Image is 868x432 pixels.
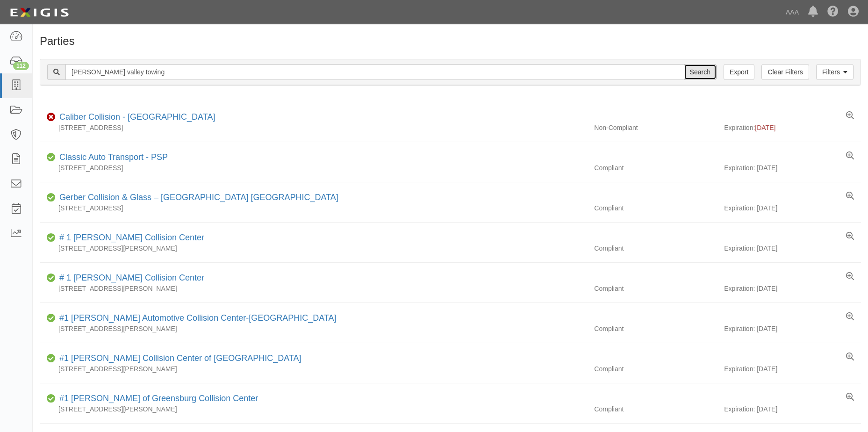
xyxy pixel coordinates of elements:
[587,163,724,173] div: Compliant
[47,396,56,402] i: Compliant
[59,193,338,202] a: Gerber Collision & Glass – [GEOGRAPHIC_DATA] [GEOGRAPHIC_DATA]
[40,35,861,47] h1: Parties
[59,353,301,363] a: #1 [PERSON_NAME] Collision Center of [GEOGRAPHIC_DATA]
[47,315,56,322] i: Compliant
[59,152,168,162] a: Classic Auto Transport - PSP
[587,123,724,132] div: Non-Compliant
[56,272,204,284] div: # 1 Cochran Collision Center
[59,273,204,282] a: # 1 [PERSON_NAME] Collision Center
[59,394,258,403] a: #1 [PERSON_NAME] of Greensburg Collision Center
[846,353,854,362] a: View results summary
[846,393,854,402] a: View results summary
[587,203,724,213] div: Compliant
[724,163,861,173] div: Expiration: [DATE]
[65,64,684,80] input: Search
[846,272,854,281] a: View results summary
[587,284,724,293] div: Compliant
[47,194,56,201] i: Compliant
[40,404,587,414] div: [STREET_ADDRESS][PERSON_NAME]
[40,284,587,293] div: [STREET_ADDRESS][PERSON_NAME]
[7,4,72,21] img: logo-5460c22ac91f19d4615b14bd174203de0afe785f0fc80cf4dbbc73dc1793850b.png
[56,111,215,123] div: Caliber Collision - Gainesville
[47,275,56,281] i: Compliant
[724,123,861,132] div: Expiration:
[56,151,168,164] div: Classic Auto Transport - PSP
[587,244,724,253] div: Compliant
[56,192,338,204] div: Gerber Collision & Glass – Houston Brighton
[816,64,854,80] a: Filters
[724,64,754,80] a: Export
[56,232,204,244] div: # 1 Cochran Collision Center
[59,233,204,242] a: # 1 [PERSON_NAME] Collision Center
[47,235,56,241] i: Compliant
[56,353,301,365] div: #1 Cochran Collision Center of Greensburg
[13,62,29,70] div: 112
[47,154,56,161] i: Compliant
[59,313,337,323] a: #1 [PERSON_NAME] Automotive Collision Center-[GEOGRAPHIC_DATA]
[47,355,56,362] i: Compliant
[846,111,854,121] a: View results summary
[724,244,861,253] div: Expiration: [DATE]
[40,364,587,374] div: [STREET_ADDRESS][PERSON_NAME]
[59,112,215,122] a: Caliber Collision - [GEOGRAPHIC_DATA]
[724,284,861,293] div: Expiration: [DATE]
[724,324,861,333] div: Expiration: [DATE]
[846,232,854,241] a: View results summary
[47,114,56,121] i: Non-Compliant
[724,364,861,374] div: Expiration: [DATE]
[40,123,587,132] div: [STREET_ADDRESS]
[827,7,839,18] i: Help Center - Complianz
[587,404,724,414] div: Compliant
[846,192,854,201] a: View results summary
[40,324,587,333] div: [STREET_ADDRESS][PERSON_NAME]
[56,312,337,324] div: #1 Cochran Automotive Collision Center-Monroeville
[846,312,854,322] a: View results summary
[781,3,803,22] a: AAA
[724,203,861,213] div: Expiration: [DATE]
[587,324,724,333] div: Compliant
[755,124,775,131] span: [DATE]
[40,163,587,173] div: [STREET_ADDRESS]
[40,244,587,253] div: [STREET_ADDRESS][PERSON_NAME]
[587,364,724,374] div: Compliant
[761,64,809,80] a: Clear Filters
[846,151,854,161] a: View results summary
[56,393,258,405] div: #1 Cochran of Greensburg Collision Center
[40,203,587,213] div: [STREET_ADDRESS]
[724,404,861,414] div: Expiration: [DATE]
[684,64,717,80] input: Search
